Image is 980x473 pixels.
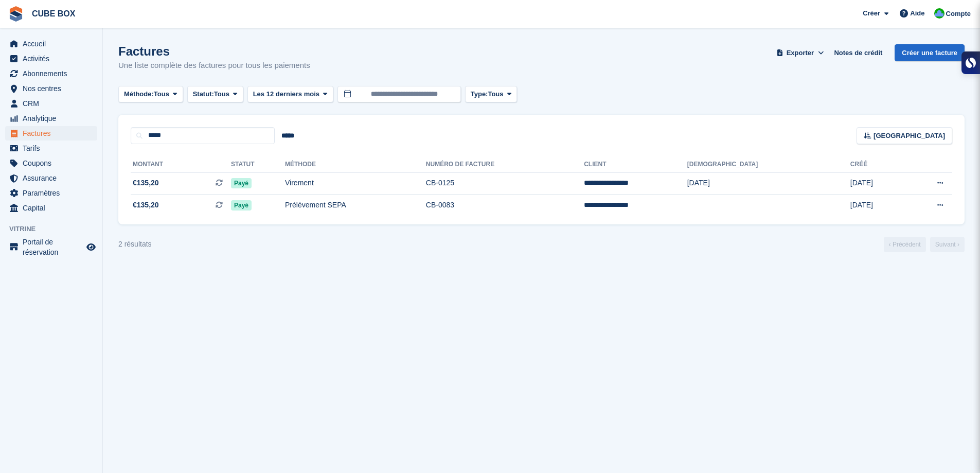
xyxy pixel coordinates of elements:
[154,89,169,99] span: Tous
[23,126,84,141] span: Factures
[5,237,97,257] a: menu
[5,66,97,81] a: menu
[863,8,880,19] span: Créer
[488,89,503,99] span: Tous
[5,156,97,170] a: menu
[426,172,584,195] td: CB-0125
[874,131,945,141] span: [GEOGRAPHIC_DATA]
[5,81,97,96] a: menu
[5,141,97,155] a: menu
[787,48,814,58] span: Exporter
[8,6,24,22] img: stora-icon-8386f47178a22dfd0bd8f6a31ec36ba5ce8667c1dd55bd0f319d3a0aa187defe.svg
[231,178,252,188] span: Payé
[774,44,826,61] button: Exporter
[133,200,159,211] span: €135,20
[23,81,84,96] span: Nos centres
[9,224,102,234] span: Vitrine
[23,237,84,257] span: Portail de réservation
[850,195,903,216] td: [DATE]
[193,89,214,99] span: Statut:
[23,156,84,170] span: Coupons
[584,156,687,173] th: Client
[23,37,84,51] span: Accueil
[23,66,84,81] span: Abonnements
[187,86,243,103] button: Statut: Tous
[465,86,518,103] button: Type: Tous
[118,60,310,72] p: Une liste complète des factures pour tous les paiements
[23,141,84,155] span: Tarifs
[930,237,965,252] a: Suivant
[830,44,886,61] a: Notes de crédit
[231,200,252,211] span: Payé
[5,51,97,66] a: menu
[850,172,903,195] td: [DATE]
[23,186,84,200] span: Paramètres
[118,44,310,58] h1: Factures
[124,89,154,99] span: Méthode:
[285,156,426,173] th: Méthode
[5,171,97,185] a: menu
[231,156,285,173] th: Statut
[118,86,183,103] button: Méthode: Tous
[426,195,584,216] td: CB-0083
[23,111,84,126] span: Analytique
[285,195,426,216] td: Prélèvement SEPA
[133,178,159,188] span: €135,20
[28,5,79,22] a: CUBE BOX
[253,89,319,99] span: Les 12 derniers mois
[23,96,84,111] span: CRM
[214,89,229,99] span: Tous
[5,37,97,51] a: menu
[23,201,84,215] span: Capital
[5,96,97,111] a: menu
[426,156,584,173] th: Numéro de facture
[946,9,971,19] span: Compte
[5,126,97,141] a: menu
[85,241,97,253] a: Boutique d'aperçu
[118,239,152,250] div: 2 résultats
[5,186,97,200] a: menu
[5,111,97,126] a: menu
[471,89,488,99] span: Type:
[687,156,850,173] th: [DEMOGRAPHIC_DATA]
[247,86,333,103] button: Les 12 derniers mois
[895,44,965,61] a: Créer une facture
[687,172,850,195] td: [DATE]
[23,171,84,185] span: Assurance
[910,8,924,19] span: Aide
[882,237,967,252] nav: Page
[131,156,231,173] th: Montant
[23,51,84,66] span: Activités
[934,8,945,19] img: Cube Box
[884,237,926,252] a: Précédent
[285,172,426,195] td: Virement
[850,156,903,173] th: Créé
[5,201,97,215] a: menu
